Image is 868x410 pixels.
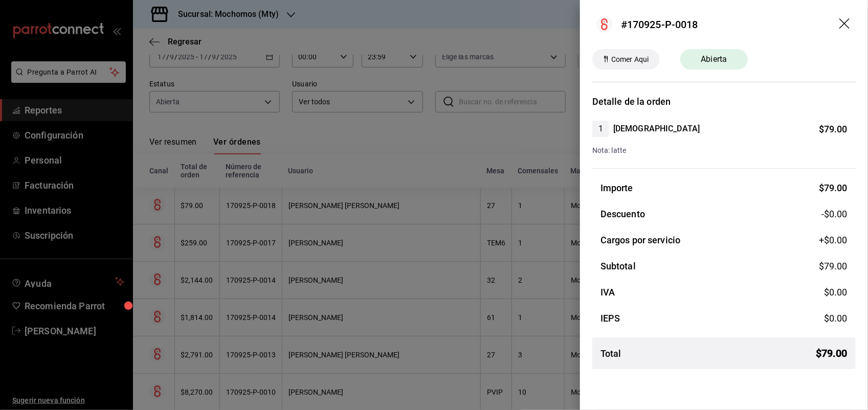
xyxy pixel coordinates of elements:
span: +$ 0.00 [819,233,848,247]
h4: [DEMOGRAPHIC_DATA] [613,123,700,135]
span: $ 0.00 [824,287,848,298]
span: $ 0.00 [824,313,848,324]
h3: Detalle de la orden [592,95,856,108]
h3: IVA [600,285,615,299]
h3: Importe [600,181,633,195]
div: #170925-P-0018 [621,17,698,32]
h3: Descuento [600,207,645,221]
h3: Subtotal [600,259,636,273]
span: $ 79.00 [816,346,848,361]
span: Comer Aqui [607,54,653,65]
h3: Total [600,347,621,360]
span: $ 79.00 [819,124,848,134]
span: Nota: latte [592,146,626,154]
span: Abierta [695,53,733,65]
span: -$0.00 [821,207,848,221]
button: drag [839,18,852,31]
span: 1 [592,123,609,135]
h3: Cargos por servicio [600,233,681,247]
span: $ 79.00 [819,183,848,193]
span: $ 79.00 [819,261,848,271]
h3: IEPS [600,311,620,325]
